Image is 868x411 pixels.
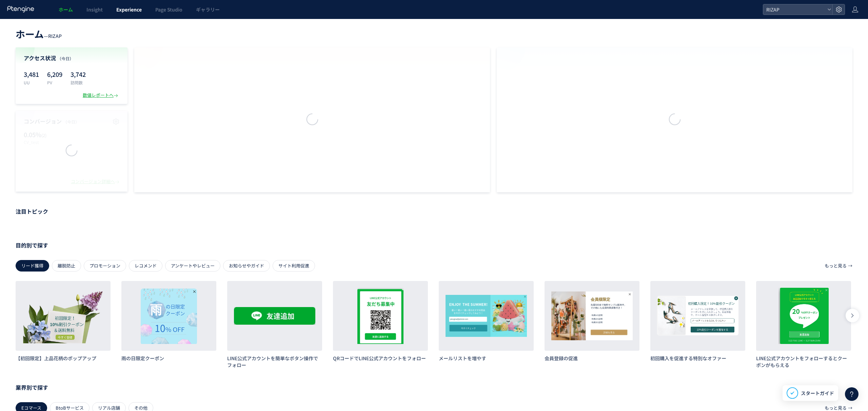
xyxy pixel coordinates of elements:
[71,69,86,80] p: 3,742
[227,355,322,368] h3: LINE公式アカウントを簡単なボタン操作でフォロー
[16,382,852,393] p: 業界別で探す
[16,27,44,41] span: ホーム
[439,355,534,362] h3: メールリストを増やす
[16,27,62,41] div: —
[48,33,62,39] span: RIZAP
[83,92,119,99] div: 数値レポートへ
[650,355,745,362] h3: 初回購入を促進する特別なオファー
[848,260,852,272] p: →
[545,355,639,362] h3: 会員登録の促進
[196,6,220,13] span: ギャラリー
[24,69,39,80] p: 3,481
[223,260,270,272] div: お知らせやガイド
[129,260,162,272] div: レコメンド
[84,260,126,272] div: プロモーション
[165,260,220,272] div: アンケートやレビュー
[801,390,834,397] span: スタートガイド
[121,355,216,362] h3: 雨の日限定クーポン
[59,6,73,13] span: ホーム
[764,4,825,15] span: RIZAP
[116,6,142,13] span: Experience
[756,355,851,368] h3: LINE公式アカウントをフォローするとクーポンがもらえる
[16,240,852,251] p: 目的別で探す
[71,80,86,85] p: 訪問数
[24,54,119,62] h4: アクセス状況
[273,260,315,272] div: サイト利用促進
[333,355,428,362] h3: QRコードでLINE公式アカウントをフォロー
[16,206,852,217] p: 注目トピック
[825,260,847,272] p: もっと見る
[16,355,111,362] h3: 【初回限定】上品花柄のポップアップ
[16,260,49,272] div: リード獲得
[47,69,62,80] p: 6,209
[47,80,62,85] p: PV
[57,56,74,61] span: （今日）
[86,6,103,13] span: Insight
[52,260,81,272] div: 離脱防止
[155,6,182,13] span: Page Studio
[24,80,39,85] p: UU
